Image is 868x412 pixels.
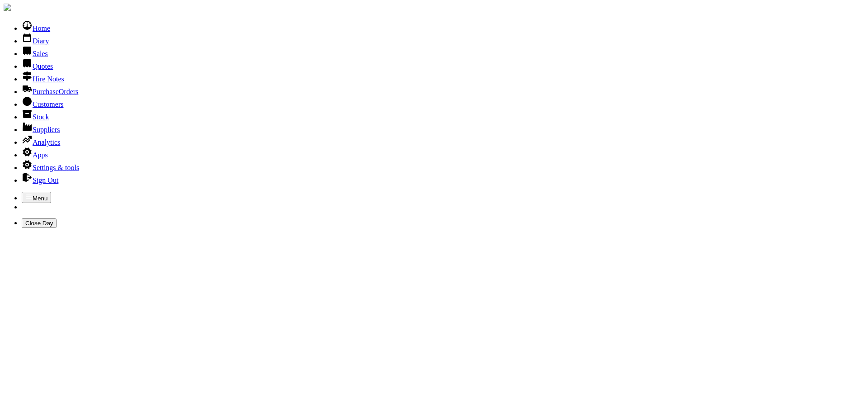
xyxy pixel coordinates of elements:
[22,75,64,83] a: Hire Notes
[22,24,50,32] a: Home
[22,37,49,45] a: Diary
[22,45,864,58] li: Sales
[22,62,53,70] a: Quotes
[22,50,48,57] a: Sales
[22,151,48,159] a: Apps
[22,100,63,108] a: Customers
[4,4,11,11] img: companylogo.jpg
[22,138,60,146] a: Analytics
[22,71,864,83] li: Hire Notes
[22,121,864,134] li: Suppliers
[22,164,79,171] a: Settings & tools
[22,126,60,133] a: Suppliers
[22,109,864,121] li: Stock
[22,192,51,203] button: Menu
[22,113,49,121] a: Stock
[22,88,78,95] a: PurchaseOrders
[22,176,58,184] a: Sign Out
[22,218,57,228] button: Close Day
